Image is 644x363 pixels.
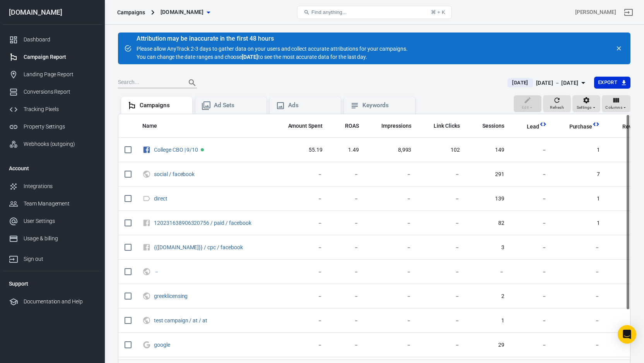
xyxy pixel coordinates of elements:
[517,219,547,227] span: －
[371,146,412,154] span: 8,993
[335,146,359,154] span: 1.49
[424,195,460,203] span: －
[3,178,102,195] a: Integrations
[424,293,460,300] span: －
[371,293,412,300] span: －
[335,219,359,227] span: －
[559,341,600,349] span: －
[118,78,180,88] input: Search...
[577,104,592,111] span: Settings
[311,9,347,15] span: Find anything...
[434,121,460,130] span: The number of clicks on links within the ad that led to advertiser-specified destinations
[472,341,504,349] span: 29
[622,123,644,131] span: Revenue
[154,244,243,250] a: {{[DOMAIN_NAME]}} / cpc / facebook
[24,123,96,131] div: Property Settings
[517,317,547,325] span: －
[371,219,412,227] span: －
[3,212,102,230] a: User Settings
[142,145,151,154] svg: Facebook Ads
[142,316,151,325] svg: UTM & Web Traffic
[517,341,547,349] span: －
[335,121,359,130] span: The total return on ad spend
[472,171,504,178] span: 291
[472,293,504,300] span: 2
[371,317,412,325] span: －
[371,268,412,276] span: －
[24,298,96,306] div: Documentation and Help
[3,274,102,293] li: Support
[278,293,323,300] span: －
[24,88,96,96] div: Conversions Report
[24,70,96,79] div: Landing Page Report
[335,341,359,349] span: －
[154,318,208,323] span: test campaign / at / at
[543,95,571,112] button: Refresh
[371,171,412,178] span: －
[154,220,251,226] a: 120231638906320756 / paid / facebook
[424,268,460,276] span: －
[24,255,96,263] div: Sign out
[154,220,253,226] span: 120231638906320756 / paid / facebook
[335,293,359,300] span: －
[278,195,323,203] span: －
[3,48,102,66] a: Campaign Report
[154,269,159,275] a: －
[3,195,102,212] a: Team Management
[154,171,195,177] a: social / facebook
[201,148,204,151] span: Active
[278,121,323,130] span: The estimated total amount of money you've spent on your campaign, ad set or ad during its schedule.
[137,35,407,43] div: Attribution may be inaccurate in the first 48 hours
[517,171,547,178] span: －
[24,217,96,225] div: User Settings
[381,122,412,130] span: Impressions
[142,340,151,349] svg: Google
[424,219,460,227] span: －
[3,9,102,16] div: [DOMAIN_NAME]
[137,36,407,61] div: Please allow AnyTrack 2-3 days to gather data on your users and collect accurate attributions for...
[424,244,460,252] span: －
[242,54,258,60] strong: [DATE]
[618,325,636,344] div: Open Intercom Messenger
[362,101,409,110] div: Keywords
[24,53,96,61] div: Campaign Report
[24,200,96,208] div: Team Management
[592,120,600,128] svg: This column is calculated from AnyTrack real-time data
[3,118,102,135] a: Property Settings
[24,36,96,44] div: Dashboard
[3,247,102,268] a: Sign out
[278,341,323,349] span: －
[3,83,102,101] a: Conversions Report
[539,120,547,128] svg: This column is calculated from AnyTrack real-time data
[288,121,323,130] span: The estimated total amount of money you've spent on your campaign, ad set or ad during its schedule.
[605,104,622,111] span: Columns
[3,31,102,48] a: Dashboard
[527,123,539,131] span: Lead
[3,230,102,247] a: Usage & billing
[335,195,359,203] span: －
[154,342,171,348] span: google
[278,268,323,276] span: －
[381,121,412,130] span: The number of times your ads were on screen.
[335,244,359,252] span: －
[288,122,323,130] span: Amount Spent
[434,122,460,130] span: Link Clicks
[619,3,638,22] a: Sign out
[24,105,96,113] div: Tracking Pixels
[24,140,96,148] div: Webhooks (outgoing)
[154,195,167,202] a: direct
[517,123,539,131] span: Lead
[559,219,600,227] span: 1
[371,121,412,130] span: The number of times your ads were on screen.
[288,101,335,110] div: Ads
[472,195,504,203] span: 139
[117,9,145,16] div: Campaigns
[335,317,359,325] span: －
[3,135,102,153] a: Webhooks (outgoing)
[142,291,151,301] svg: UTM & Web Traffic
[559,293,600,300] span: －
[613,43,624,54] button: close
[161,7,204,17] span: twothreadsbyedmonds.com
[3,159,102,178] li: Account
[602,95,630,112] button: Columns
